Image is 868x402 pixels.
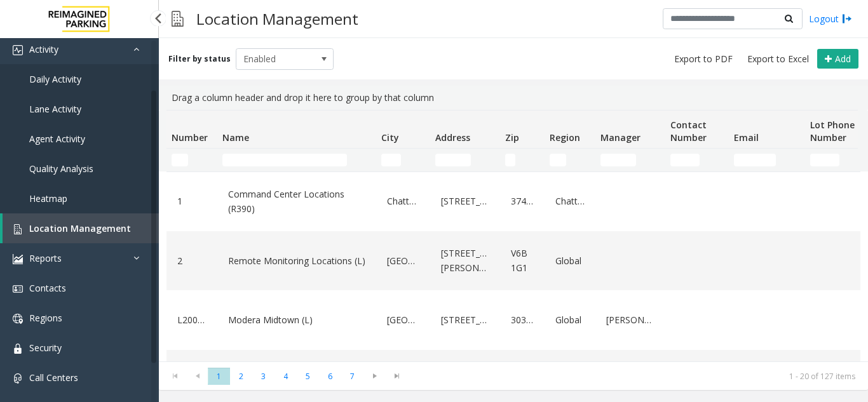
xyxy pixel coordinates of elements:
span: City [381,131,399,144]
span: Contacts [29,282,66,294]
span: Export to PDF [674,53,733,65]
span: Go to the next page [366,371,383,381]
img: 'icon' [13,45,23,55]
a: Remote Monitoring Locations (L) [225,251,369,271]
span: Go to the last page [386,367,408,385]
span: Page 1 [208,368,230,385]
span: Go to the last page [388,371,405,381]
span: Agent Activity [29,133,85,145]
span: Quality Analysis [29,163,93,175]
h3: Location Management [190,3,365,34]
a: 1 [174,191,210,211]
td: Address Filter [430,149,500,171]
td: Number Filter [166,149,217,171]
a: Chattanooga [552,191,588,211]
span: Daily Activity [29,73,81,85]
a: [GEOGRAPHIC_DATA] [384,310,423,330]
span: Page 6 [319,368,341,385]
a: L20000500 [174,310,210,330]
input: City Filter [381,154,401,166]
a: [STREET_ADDRESS][PERSON_NAME] [438,243,492,278]
span: Call Centers [29,372,78,384]
a: Chattanooga [384,191,423,211]
span: Name [222,131,249,144]
input: Contact Number Filter [670,154,700,166]
img: 'icon' [13,314,23,324]
a: Logout [809,12,852,25]
input: Email Filter [734,154,776,166]
span: Contact Number [670,119,707,144]
a: 37402 [508,191,537,211]
img: 'icon' [13,284,23,294]
span: Page 4 [275,368,297,385]
button: Export to PDF [669,50,738,68]
label: Filter by status [168,53,231,65]
span: Manager [600,131,641,144]
input: Manager Filter [600,154,636,166]
a: [STREET_ADDRESS] [438,310,492,330]
span: Page 2 [230,368,252,385]
span: Number [172,131,208,144]
td: City Filter [376,149,430,171]
span: Zip [505,131,519,144]
img: logout [842,12,852,25]
span: Regions [29,312,62,324]
a: Modera Midtown (L) [225,310,369,330]
td: Region Filter [545,149,595,171]
span: Location Management [29,222,131,234]
span: Page 5 [297,368,319,385]
a: [GEOGRAPHIC_DATA] [384,251,423,271]
span: Heatmap [29,192,67,204]
input: Number Filter [172,154,188,166]
span: Address [435,131,470,144]
a: Command Center Locations (R390) [225,184,369,219]
span: Export to Excel [747,53,809,65]
span: Reports [29,252,62,264]
span: Email [734,131,759,144]
a: 2 [174,251,210,271]
input: Zip Filter [505,154,515,166]
a: [PERSON_NAME] [603,310,658,330]
span: Activity [29,43,58,55]
img: 'icon' [13,224,23,234]
span: Page 7 [341,368,363,385]
img: 'icon' [13,373,23,384]
button: Export to Excel [742,50,814,68]
a: 30309 [508,310,537,330]
a: Global [552,251,588,271]
input: Region Filter [550,154,566,166]
a: V6B 1G1 [508,243,537,278]
a: Global [552,310,588,330]
button: Add [817,49,858,69]
div: Data table [159,110,868,361]
input: Address Filter [435,154,471,166]
img: pageIcon [172,3,184,34]
img: 'icon' [13,254,23,264]
kendo-pager-info: 1 - 20 of 127 items [416,371,855,382]
td: Name Filter [217,149,376,171]
input: Name Filter [222,154,347,166]
img: 'icon' [13,344,23,354]
td: Zip Filter [500,149,545,171]
a: [STREET_ADDRESS] [438,191,492,211]
span: Security [29,342,62,354]
span: Region [550,131,580,144]
a: Location Management [3,213,159,243]
input: Lot Phone Number Filter [810,154,839,166]
span: Add [835,53,851,65]
span: Lot Phone Number [810,119,855,144]
td: Contact Number Filter [665,149,729,171]
span: Go to the next page [363,367,386,385]
span: Page 3 [252,368,275,385]
td: Manager Filter [595,149,665,171]
td: Email Filter [729,149,805,171]
div: Drag a column header and drop it here to group by that column [166,86,860,110]
span: Enabled [236,49,314,69]
span: Lane Activity [29,103,81,115]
